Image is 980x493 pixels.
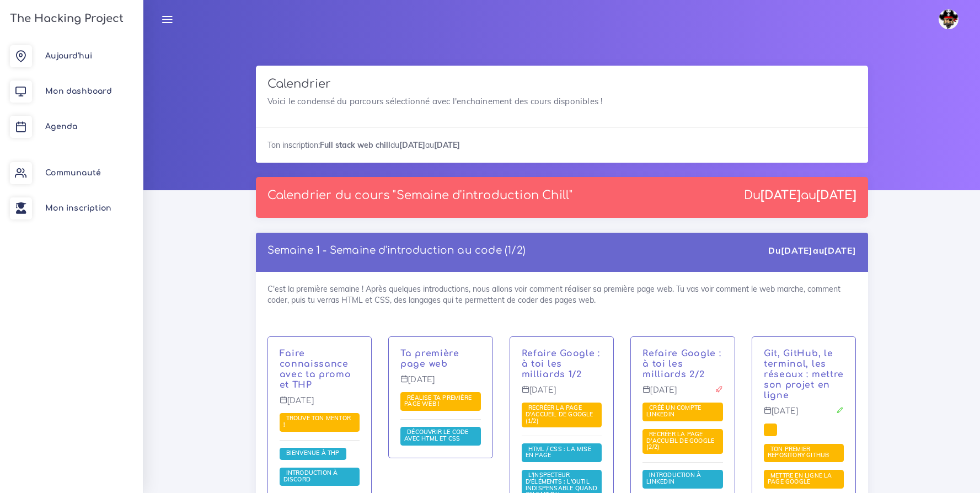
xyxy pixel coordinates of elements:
a: Réalise ta première page web ! [404,394,472,408]
a: Mettre en ligne la page Google [768,471,832,486]
div: Du au [768,244,856,257]
span: Trouve ton mentor ! [283,414,351,428]
a: Bienvenue à THP [283,449,342,457]
p: Voici le condensé du parcours sélectionné avec l'enchainement des cours disponibles ! [267,95,856,108]
p: [DATE] [522,385,602,403]
a: Refaire Google : à toi les milliards 2/2 [642,349,721,379]
span: Découvrir le code avec HTML et CSS [404,428,469,442]
a: Semaine 1 - Semaine d'introduction au code (1/2) [267,245,526,256]
i: Corrections cette journée là [836,406,844,414]
p: Calendrier du cours "Semaine d'introduction Chill" [267,189,573,202]
span: Mon dashboard [45,87,112,95]
span: Introduction à Discord [283,469,338,483]
strong: [DATE] [434,140,460,150]
span: Dans ce projet, nous te demanderons de coder ta première page web. Ce sera l'occasion d'appliquer... [400,392,481,411]
span: Dans ce projet, tu vas mettre en place un compte LinkedIn et le préparer pour ta future vie. [642,403,723,421]
a: Créé un compte LinkedIn [646,404,701,419]
a: Ton premier repository GitHub [768,446,832,460]
span: L'intitulé du projet est simple, mais le projet sera plus dur qu'il n'y parait. [642,429,723,454]
a: Introduction à Discord [283,469,338,484]
span: Mon inscription [45,204,111,212]
a: Trouve ton mentor ! [283,415,351,429]
strong: [DATE] [781,245,813,256]
p: C'est l'heure de rendre ton premier véritable projet ! Demain est un jour de correction [642,349,723,379]
span: HTML / CSS : la mise en page [526,445,591,459]
span: Aujourd'hui [45,52,92,60]
a: Faire connaissance avec ta promo et THP [280,349,351,389]
p: [DATE] [764,406,844,424]
p: C'est le premier jour ! Après quelques introductions, nous verront comment réaliser ta première p... [280,349,360,390]
strong: [DATE] [761,189,801,202]
strong: [DATE] [399,140,425,150]
a: Git, GitHub, le terminal, les réseaux : mettre son projet en ligne [764,349,844,400]
span: Pour cette session, nous allons utiliser Discord, un puissant outil de gestion de communauté. Nou... [280,468,360,486]
strong: Full stack web chill [320,140,390,150]
i: Projet à rendre ce jour-là [715,385,723,393]
span: Ton premier repository GitHub [768,445,832,459]
strong: [DATE] [824,245,856,256]
p: Aujourd'hui tu vas attaquer HTML et CSS et faire ta première page web. [400,349,481,369]
span: Maintenant que tu sais faire des pages basiques, nous allons te montrer comment faire de la mise ... [522,443,602,462]
span: Utilise tout ce que tu as vu jusqu'à présent pour faire profiter à la terre entière de ton super ... [764,470,844,489]
span: L'intitulé du projet est simple, mais le projet sera plus dur qu'il n'y parait. [522,403,602,427]
div: Ton inscription: du au [256,127,868,162]
span: Salut à toi et bienvenue à The Hacking Project. Que tu sois avec nous pour 3 semaines, 12 semaine... [280,448,346,460]
strong: [DATE] [816,189,856,202]
span: Nous allons te demander de trouver la personne qui va t'aider à faire la formation dans les meill... [280,413,360,432]
a: HTML / CSS : la mise en page [526,446,591,460]
p: [DATE] [642,385,723,403]
a: Introduction à LinkedIn [646,471,701,486]
p: [DATE] [400,375,481,393]
span: Communauté [45,169,101,177]
span: Recréer la page d'accueil de Google (1/2) [526,404,593,424]
span: HTML et CSS permettent de réaliser une page web. Nous allons te montrer les bases qui te permettr... [400,427,481,446]
a: Ta première page web [400,349,459,369]
p: C'est bien de coder, mais c'est encore mieux si toute la terre entière pouvait voir tes fantastiq... [764,349,844,400]
div: Du au [744,189,856,202]
span: Cette ressource te donnera les bases pour comprendre LinkedIn, un puissant outil professionnel. [642,470,723,489]
img: avatar [939,9,958,29]
a: Recréer la page d'accueil de Google (1/2) [526,404,593,425]
h3: Calendrier [267,77,856,91]
span: Bienvenue à THP [283,449,342,457]
a: Recréer la page d'accueil de Google (2/2) [646,431,714,451]
a: Découvrir le code avec HTML et CSS [404,428,469,443]
span: Créé un compte LinkedIn [646,404,701,418]
a: Refaire Google : à toi les milliards 1/2 [522,349,600,379]
p: [DATE] [280,396,360,414]
span: Pour ce projet, nous allons te proposer d'utiliser ton terminal afin de faire marcher Git et GitH... [764,444,844,463]
h3: The Hacking Project [7,13,124,25]
span: Agenda [45,122,77,131]
p: C'est l'heure de ton premier véritable projet ! Tu vas recréer la très célèbre page d'accueil de ... [522,349,602,379]
span: Introduction à LinkedIn [646,471,701,485]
